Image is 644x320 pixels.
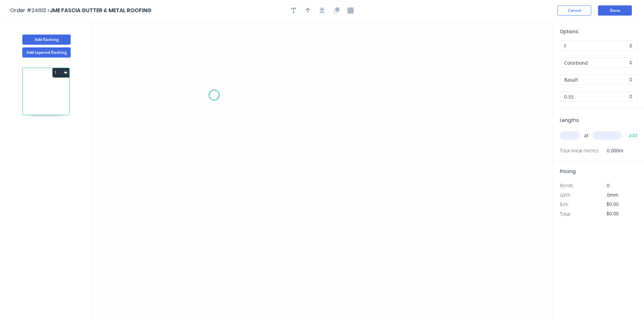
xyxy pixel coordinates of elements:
span: Pricing [560,168,576,175]
input: Material [564,59,627,66]
span: Lengths [560,117,579,124]
svg: 0 [91,21,553,320]
span: Total [560,211,570,217]
span: 0mm [607,192,618,198]
button: Add tapered flashing [22,47,71,58]
span: Bends [560,182,573,189]
span: Girth [560,192,570,198]
span: 0 [607,182,610,189]
span: Options [560,28,578,35]
button: Cancel [557,5,591,16]
span: at [584,131,589,140]
input: Price level [564,42,627,49]
button: add [625,130,641,141]
button: Add flashing [22,35,71,45]
button: 1 [52,68,69,78]
span: JME FASCIA GUTTER & METAL ROOFING [50,6,151,14]
span: $/m [560,201,568,208]
input: Colour [564,76,627,83]
span: 0.000m [599,146,623,155]
span: Order #24613 > [10,6,50,14]
button: Done [598,5,632,16]
input: Thickness [564,93,627,100]
span: Total lineal metres [560,146,599,155]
